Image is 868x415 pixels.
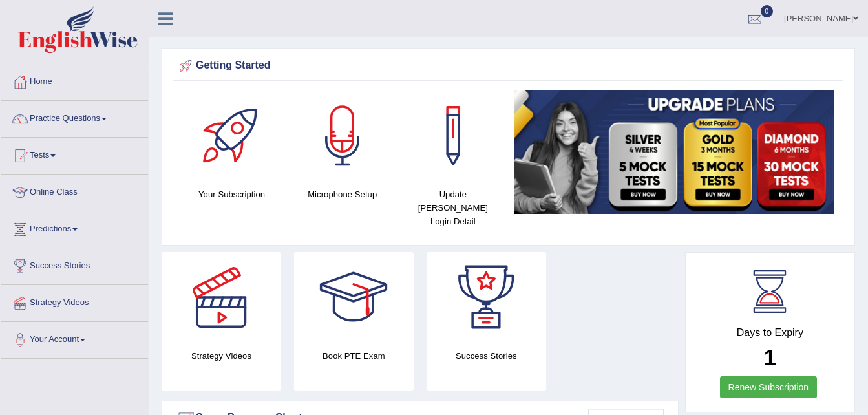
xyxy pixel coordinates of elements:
h4: Your Subscription [183,187,281,201]
b: 1 [764,345,776,370]
h4: Days to Expiry [700,327,840,339]
a: Strategy Videos [1,285,148,317]
h4: Success Stories [427,349,546,363]
a: Renew Subscription [720,376,818,398]
a: Your Account [1,322,148,354]
a: Success Stories [1,248,148,281]
a: Predictions [1,211,148,244]
div: Getting Started [176,56,840,76]
img: small5.jpg [514,90,834,214]
a: Practice Questions [1,101,148,133]
h4: Update [PERSON_NAME] Login Detail [404,187,502,228]
a: Home [1,64,148,96]
h4: Strategy Videos [162,349,281,363]
h4: Microphone Setup [293,187,391,201]
a: Online Class [1,175,148,207]
a: Tests [1,138,148,170]
h4: Book PTE Exam [294,349,414,363]
span: 0 [761,5,774,17]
